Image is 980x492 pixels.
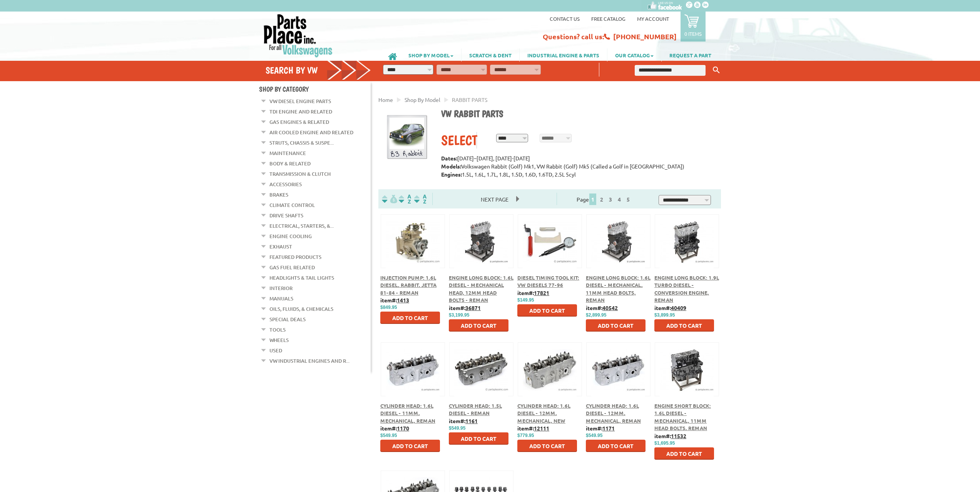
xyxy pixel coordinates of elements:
span: Shop By Model [405,96,440,103]
span: $3,199.95 [449,312,469,318]
b: item#: [449,304,481,311]
span: Add to Cart [529,442,565,449]
a: Interior [269,283,293,293]
a: Diesel Timing Tool Kit: VW Diesels 77-96 [517,274,579,289]
a: Featured Products [269,252,321,262]
span: $2,899.95 [586,312,606,318]
a: Engine Long Block: 1.9L Turbo Diesel - Conversion Engine, Reman [654,274,719,304]
span: RABBIT PARTS [452,96,487,103]
strong: Dates: [441,155,457,162]
a: Contact us [550,15,580,22]
span: Add to Cart [666,450,702,457]
a: Tools [269,325,286,335]
button: Add to Cart [586,319,646,332]
b: item#: [449,417,478,424]
p: 0 items [684,30,702,37]
button: Add to Cart [380,440,440,452]
a: 4 [616,196,623,203]
a: Cylinder Head: 1.6L Diesel - 12mm, Mechanical, New [517,402,570,424]
a: REQUEST A PART [662,48,719,62]
a: Engine Long Block: 1.6L Diesel - Mechanical Head, 12mm Head Bolts - Reman [449,274,513,304]
a: Oils, Fluids, & Chemicals [269,304,333,314]
a: Free Catalog [591,15,625,22]
a: 3 [607,196,614,203]
p: [DATE]–[DATE], [DATE]-[DATE] Volkswagen Rabbit (Golf) Mk1, VW Rabbit (Golf) Mk5 (Called a Golf in... [441,154,715,178]
span: Engine Long Block: 1.6L Diesel - Mechanical, 11mm Head Bolts, Reman [586,274,651,304]
a: Air Cooled Engine and Related [269,127,353,137]
img: filterpricelow.svg [382,195,397,203]
span: Home [378,96,393,103]
u: 12111 [534,425,549,432]
u: 40409 [671,304,686,311]
u: 1171 [602,425,615,432]
button: Add to Cart [517,440,577,452]
span: $549.95 [449,425,465,431]
strong: Models: [441,163,461,170]
a: Struts, Chassis & Suspe... [269,138,334,148]
b: item#: [586,425,615,432]
a: 5 [625,196,632,203]
a: Exhaust [269,242,292,252]
span: 1 [589,193,596,205]
span: Add to Cart [461,322,497,329]
b: item#: [654,432,686,439]
span: Add to Cart [529,307,565,314]
a: Cylinder Head: 1.5L Diesel - Reman [449,402,502,417]
button: Add to Cart [449,319,508,332]
span: Add to Cart [392,314,428,321]
u: 40542 [602,304,618,311]
u: 17821 [534,289,549,296]
a: OUR CATALOG [607,48,661,62]
b: item#: [380,425,409,432]
a: Engine Cooling [269,231,312,241]
h4: Shop By Category [259,85,371,93]
b: item#: [654,304,686,311]
button: Add to Cart [654,319,714,332]
span: Add to Cart [461,435,497,442]
a: Engine Short Block: 1.6L Diesel - Mechanical, 11mm Head Bolts, Reman [654,402,711,432]
a: Drive Shafts [269,210,303,220]
button: Add to Cart [586,440,646,452]
u: 1161 [465,417,478,424]
a: Maintenance [269,148,306,158]
a: Manuals [269,294,293,304]
span: Add to Cart [598,322,634,329]
a: Used [269,345,282,355]
a: Accessories [269,179,302,189]
a: VW Industrial Engines and R... [269,356,350,366]
span: $1,695.95 [654,440,675,446]
a: Electrical, Starters, &... [269,221,334,231]
b: item#: [380,297,409,304]
a: Next Page [473,196,516,203]
a: Injection Pump: 1.6L Diesel, Rabbit, Jetta 81-84 - Reman [380,274,436,296]
a: Brakes [269,190,288,200]
a: 2 [598,196,605,203]
button: Keyword Search [711,64,722,77]
h1: VW Rabbit parts [441,108,715,120]
button: Add to Cart [654,447,714,460]
h4: Search by VW [266,65,371,76]
span: $849.95 [380,305,397,310]
span: Add to Cart [392,442,428,449]
b: item#: [517,425,549,432]
a: VW Diesel Engine Parts [269,96,331,106]
a: SHOP BY MODEL [401,48,461,62]
u: 36871 [465,304,481,311]
a: Special Deals [269,314,306,324]
a: Climate Control [269,200,315,210]
a: Cylinder Head: 1.6L Diesel - 11mm, Mechanical, Reman [380,402,435,424]
a: Headlights & Tail Lights [269,273,334,283]
a: Cylinder Head: 1.6L Diesel - 12mm, Mechanical, Reman [586,402,641,424]
button: Add to Cart [517,304,577,317]
img: Sort by Sales Rank [413,195,428,203]
img: Parts Place Inc! [263,13,333,58]
span: Add to Cart [666,322,702,329]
